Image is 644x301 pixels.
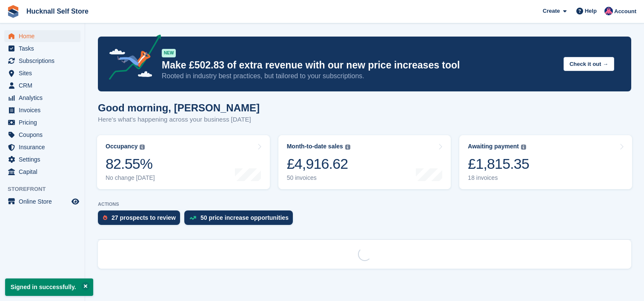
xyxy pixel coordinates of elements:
[98,202,631,207] p: ACTIONS
[4,55,80,67] a: menu
[4,166,80,178] a: menu
[200,214,289,221] div: 50 price increase opportunities
[4,30,80,42] a: menu
[19,92,70,104] span: Analytics
[4,43,80,54] a: menu
[4,104,80,116] a: menu
[614,7,636,16] span: Account
[604,7,613,15] img: Helen
[70,196,80,207] a: Preview store
[4,153,80,165] a: menu
[287,174,350,182] div: 50 invoices
[4,116,80,128] a: menu
[19,166,70,178] span: Capital
[162,49,176,57] div: NEW
[543,7,560,15] span: Create
[468,174,529,182] div: 18 invoices
[7,5,20,18] img: stora-icon-8386f47178a22dfd0bd8f6a31ec36ba5ce8667c1dd55bd0f319d3a0aa187defe.svg
[162,71,557,81] p: Rooted in industry best practices, but tailored to your subscriptions.
[345,145,350,150] img: icon-info-grey-7440780725fd019a000dd9b08b2336e03edf1995a4989e88bcd33f0948082b44.svg
[19,80,70,91] span: CRM
[19,153,70,165] span: Settings
[4,196,80,207] a: menu
[459,135,632,189] a: Awaiting payment £1,815.35 18 invoices
[97,135,270,189] a: Occupancy 82.55% No change [DATE]
[19,67,70,79] span: Sites
[19,129,70,141] span: Coupons
[19,104,70,116] span: Invoices
[19,196,70,207] span: Online Store
[4,141,80,153] a: menu
[5,278,93,296] p: Signed in successfully.
[4,129,80,141] a: menu
[468,143,519,150] div: Awaiting payment
[189,216,196,220] img: price_increase_opportunities-93ffe204e8149a01c8c9dc8f82e8f89637d9d84a8eef4429ea346261dce0b2c0.svg
[4,67,80,79] a: menu
[106,155,155,173] div: 82.55%
[19,30,70,42] span: Home
[140,145,145,150] img: icon-info-grey-7440780725fd019a000dd9b08b2336e03edf1995a4989e88bcd33f0948082b44.svg
[4,92,80,104] a: menu
[521,145,526,150] img: icon-info-grey-7440780725fd019a000dd9b08b2336e03edf1995a4989e88bcd33f0948082b44.svg
[112,214,176,221] div: 27 prospects to review
[19,116,70,128] span: Pricing
[106,174,155,182] div: No change [DATE]
[98,115,260,125] p: Here's what's happening across your business [DATE]
[278,135,451,189] a: Month-to-date sales £4,916.62 50 invoices
[23,4,92,18] a: Hucknall Self Store
[19,141,70,153] span: Insurance
[106,143,137,150] div: Occupancy
[287,143,343,150] div: Month-to-date sales
[585,7,597,15] span: Help
[98,102,260,114] h1: Good morning, [PERSON_NAME]
[287,155,350,173] div: £4,916.62
[103,215,107,220] img: prospect-51fa495bee0391a8d652442698ab0144808aea92771e9ea1ae160a38d050c398.svg
[102,34,161,83] img: price-adjustments-announcement-icon-8257ccfd72463d97f412b2fc003d46551f7dbcb40ab6d574587a9cd5c0d94...
[98,210,184,229] a: 27 prospects to review
[564,57,614,71] button: Check it out →
[19,43,70,54] span: Tasks
[8,185,85,193] span: Storefront
[4,80,80,91] a: menu
[468,155,529,173] div: £1,815.35
[19,55,70,67] span: Subscriptions
[184,210,297,229] a: 50 price increase opportunities
[162,59,557,71] p: Make £502.83 of extra revenue with our new price increases tool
